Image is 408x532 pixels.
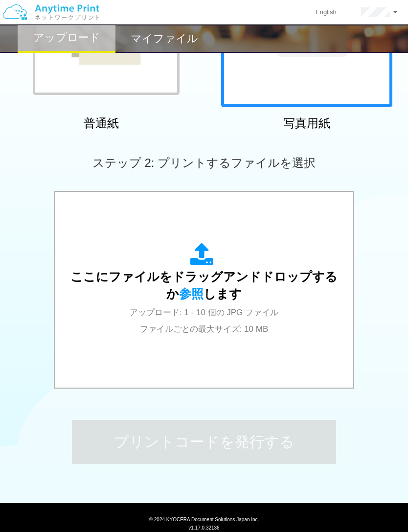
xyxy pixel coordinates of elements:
[130,308,278,334] span: アップロード: 1 - 10 個の JPG ファイル ファイルごとの最大サイズ: 10 MB
[179,287,204,301] span: 参照
[16,117,187,130] h2: 普通紙
[131,33,198,45] h2: マイファイル
[221,117,392,130] h2: 写真用紙
[70,270,338,301] span: ここにファイルをドラッグアンドドロップするか します
[149,516,259,522] span: © 2024 KYOCERA Document Solutions Japan Inc.
[72,420,336,464] button: プリントコードを発行する
[188,525,219,531] span: v1.17.0.32136
[92,156,316,169] span: ステップ 2: プリントするファイルを選択
[33,32,100,44] h2: アップロード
